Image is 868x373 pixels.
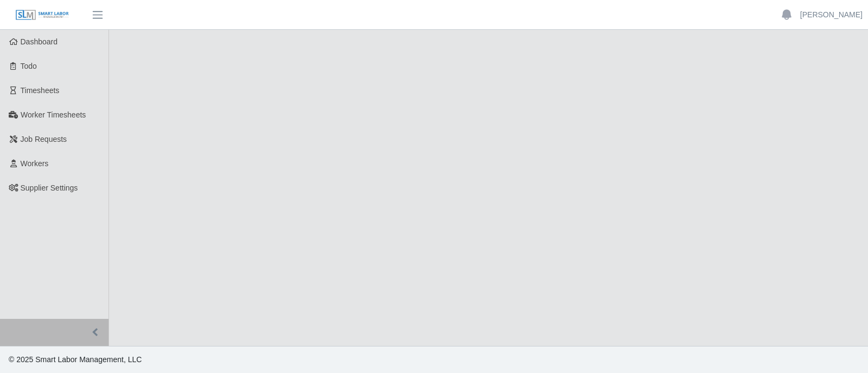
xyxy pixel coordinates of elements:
a: [PERSON_NAME] [800,9,863,21]
span: Job Requests [21,135,67,143]
span: Worker Timesheets [21,110,86,119]
span: Timesheets [21,86,60,95]
span: Dashboard [21,37,58,46]
span: Workers [21,159,49,168]
img: SLM Logo [15,9,69,21]
span: © 2025 Smart Labor Management, LLC [9,355,142,364]
span: Todo [21,62,37,70]
span: Supplier Settings [21,184,78,192]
